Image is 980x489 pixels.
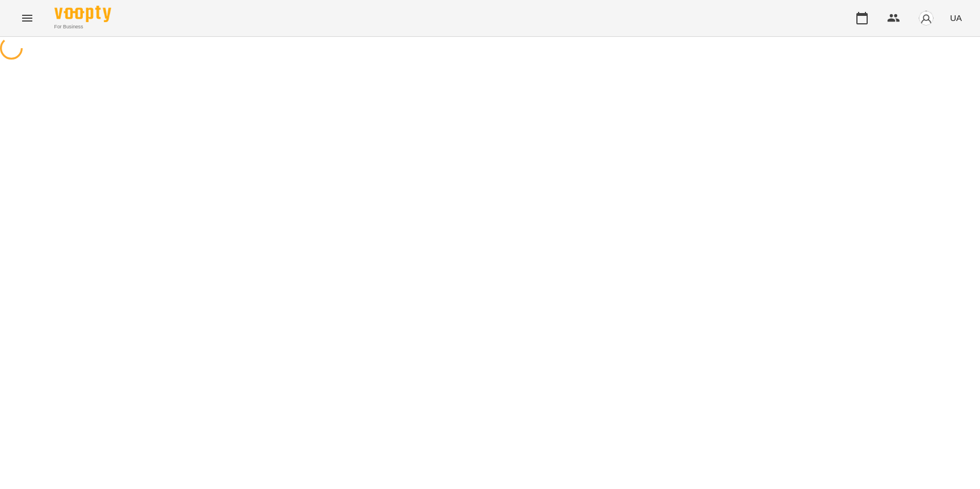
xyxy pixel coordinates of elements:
[950,12,962,24] span: UA
[54,6,111,22] img: Voopty Logo
[945,7,966,28] button: UA
[14,5,41,32] button: Menu
[918,10,934,26] img: avatar_s.png
[54,23,111,31] span: For Business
